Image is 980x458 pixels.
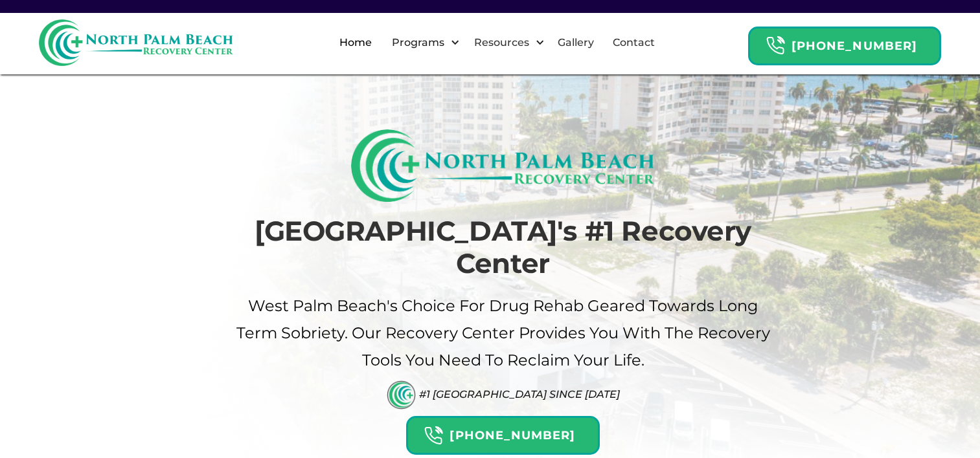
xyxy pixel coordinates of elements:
[406,409,599,455] a: Header Calendar Icons[PHONE_NUMBER]
[605,22,663,63] a: Contact
[351,129,655,202] img: North Palm Beach Recovery Logo (Rectangle)
[766,36,785,56] img: Header Calendar Icons
[792,39,917,53] strong: [PHONE_NUMBER]
[419,388,620,400] div: #1 [GEOGRAPHIC_DATA] Since [DATE]
[389,35,448,50] div: Programs
[463,22,548,63] div: Resources
[471,35,532,50] div: Resources
[381,22,463,63] div: Programs
[332,22,380,63] a: Home
[234,215,772,280] h1: [GEOGRAPHIC_DATA]'s #1 Recovery Center
[550,22,602,63] a: Gallery
[424,426,443,446] img: Header Calendar Icons
[450,428,575,442] strong: [PHONE_NUMBER]
[234,292,772,374] p: West palm beach's Choice For drug Rehab Geared Towards Long term sobriety. Our Recovery Center pr...
[748,20,941,65] a: Header Calendar Icons[PHONE_NUMBER]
